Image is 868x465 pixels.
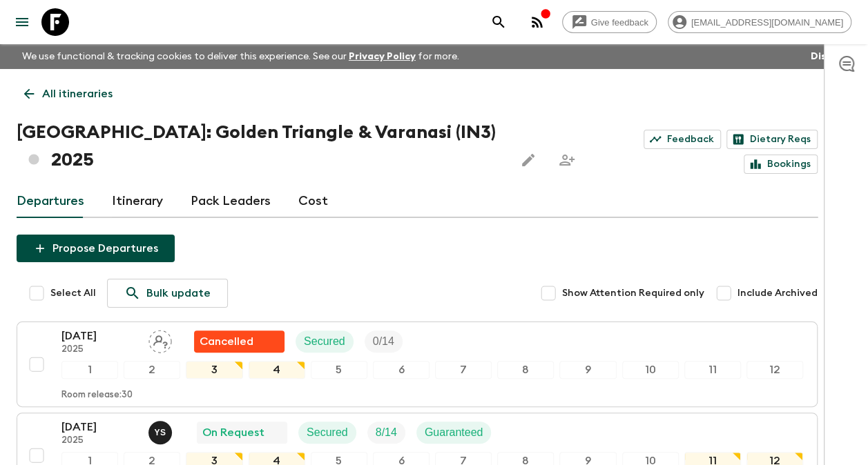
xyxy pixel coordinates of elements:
[553,146,581,174] span: Share this itinerary
[107,279,228,308] a: Bulk update
[562,286,704,300] span: Show Attention Required only
[584,17,656,28] span: Give feedback
[684,17,851,28] span: [EMAIL_ADDRESS][DOMAIN_NAME]
[376,424,397,441] p: 8 / 14
[17,80,120,108] a: All itineraries
[61,419,137,435] p: [DATE]
[296,330,354,353] div: Secured
[61,435,137,446] p: 2025
[644,130,721,149] a: Feedback
[124,361,180,379] div: 2
[191,185,271,218] a: Pack Leaders
[562,11,657,33] a: Give feedback
[435,361,492,379] div: 7
[373,361,430,379] div: 6
[425,424,483,441] p: Guaranteed
[194,330,284,353] div: Flash Pack cancellation
[148,334,172,345] span: Assign pack leader
[61,361,118,379] div: 1
[559,361,616,379] div: 9
[112,185,163,218] a: Itinerary
[17,235,175,262] button: Propose Departures
[307,424,348,441] p: Secured
[202,424,264,441] p: On Request
[365,330,403,353] div: Trip Fill
[622,361,679,379] div: 10
[744,155,818,174] a: Bookings
[42,86,113,102] p: All itineraries
[148,425,175,436] span: Yashvardhan Singh Shekhawat
[726,130,818,149] a: Dietary Reqs
[17,321,818,407] button: [DATE]2025Assign pack leaderFlash Pack cancellationSecuredTrip Fill123456789101112Room release:30
[17,44,465,69] p: We use functional & tracking cookies to deliver this experience. See our for more.
[485,8,512,36] button: search adventures
[367,422,405,444] div: Trip Fill
[17,119,503,174] h1: [GEOGRAPHIC_DATA]: Golden Triangle & Varanasi (IN3) 2025
[249,361,305,379] div: 4
[746,361,803,379] div: 12
[349,52,416,61] a: Privacy Policy
[17,185,84,218] a: Departures
[737,286,818,300] span: Include Archived
[50,286,96,300] span: Select All
[61,390,133,401] p: Room release: 30
[298,185,328,218] a: Cost
[807,47,851,66] button: Dismiss
[311,361,367,379] div: 5
[148,421,175,444] button: YS
[61,328,137,344] p: [DATE]
[497,361,554,379] div: 8
[154,427,166,438] p: Y S
[186,361,242,379] div: 3
[684,361,741,379] div: 11
[61,344,137,355] p: 2025
[200,333,253,350] p: Cancelled
[146,285,211,301] p: Bulk update
[298,422,356,444] div: Secured
[668,11,851,33] div: [EMAIL_ADDRESS][DOMAIN_NAME]
[304,333,345,350] p: Secured
[8,8,36,36] button: menu
[514,146,542,174] button: Edit this itinerary
[373,333,394,350] p: 0 / 14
